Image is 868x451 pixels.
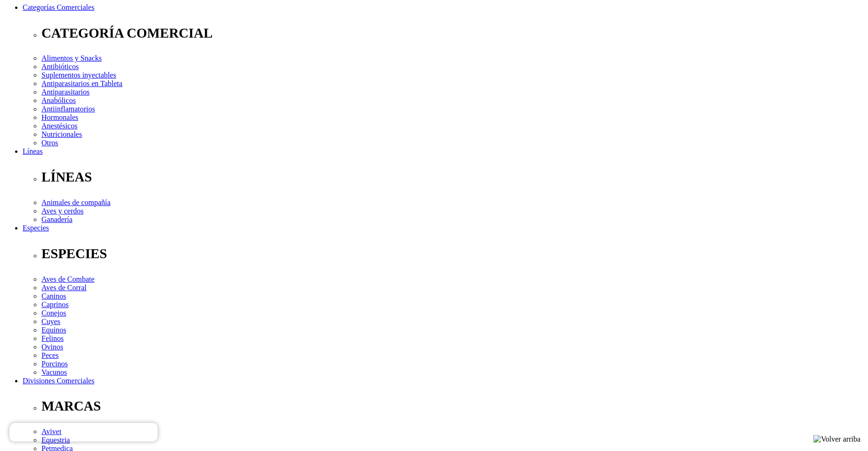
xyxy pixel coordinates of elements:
a: Antiparasitarios en Tableta [41,79,122,87]
p: CATEGORÍA COMERCIAL [41,25,864,41]
a: Aves de Corral [41,284,87,292]
a: Antiparasitarios [41,88,89,96]
a: Porcinos [41,360,68,368]
iframe: Brevo live chat [9,423,158,442]
a: Aves y cerdos [41,207,83,215]
a: Ganadería [41,215,73,223]
a: Anestésicos [41,122,77,130]
p: LÍNEAS [41,169,864,185]
a: Nutricionales [41,130,82,138]
a: Anabólicos [41,96,76,104]
a: Otros [41,139,58,147]
a: Alimentos y Snacks [41,54,102,62]
a: Divisiones Comerciales [23,377,94,385]
a: Líneas [23,147,43,155]
a: Cuyes [41,317,60,325]
a: Categorías Comerciales [23,3,94,11]
a: Especies [23,224,49,232]
a: Vacunos [41,368,67,376]
p: MARCAS [41,398,864,414]
a: Aves de Combate [41,275,95,283]
a: Animales de compañía [41,198,111,206]
img: Volver arriba [813,435,860,443]
a: Antibióticos [41,63,79,71]
a: Conejos [41,309,66,317]
a: Antiinflamatorios [41,105,95,113]
a: Felinos [41,334,64,342]
a: Peces [41,351,58,359]
a: Caninos [41,292,66,300]
a: Hormonales [41,113,78,121]
a: Caprinos [41,301,69,309]
a: Ovinos [41,343,63,351]
p: ESPECIES [41,246,864,261]
a: Suplementos inyectables [41,71,116,79]
a: Equinos [41,326,66,334]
